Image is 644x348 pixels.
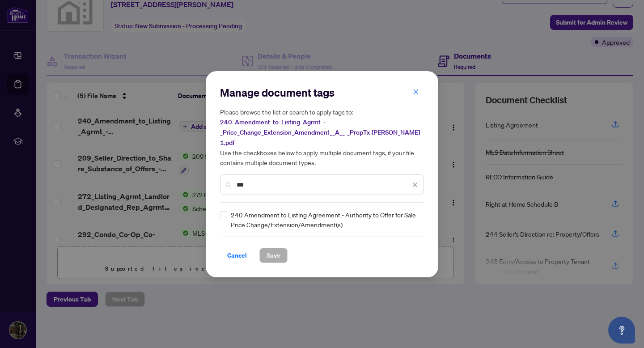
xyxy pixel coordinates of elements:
h5: Please browse the list or search to apply tags to: Use the checkboxes below to apply multiple doc... [220,107,424,167]
span: 240 Amendment to Listing Agreement - Authority to Offer for Sale Price Change/Extension/Amendment(s) [231,210,419,229]
button: Save [259,248,288,263]
button: Open asap [608,317,635,344]
button: Cancel [220,248,254,263]
h2: Manage document tags [220,85,424,100]
span: 240_Amendment_to_Listing_Agrmt_-_Price_Change_Extension_Amendment__A__-_PropTx-[PERSON_NAME] 1.pdf [220,118,420,147]
span: Cancel [227,248,247,263]
span: close [413,89,419,95]
span: close [412,182,418,188]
